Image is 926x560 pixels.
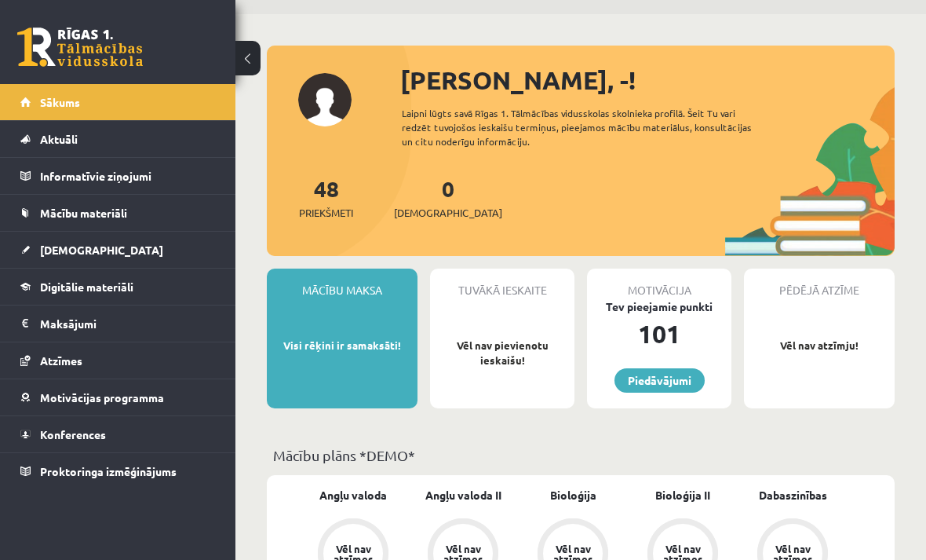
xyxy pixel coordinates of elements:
a: Atzīmes [20,342,216,379]
div: Tev pieejamie punkti [587,298,731,315]
a: Rīgas 1. Tālmācības vidusskola [17,27,143,67]
span: Sākums [40,95,80,109]
a: [DEMOGRAPHIC_DATA] [20,232,216,268]
div: Pēdējā atzīme [744,269,895,298]
div: Motivācija [587,269,731,298]
a: Bioloģija [550,487,596,503]
div: [PERSON_NAME], -! [400,61,895,99]
span: Mācību materiāli [40,206,127,220]
a: Informatīvie ziņojumi [20,158,216,194]
a: 0[DEMOGRAPHIC_DATA] [394,174,502,221]
a: Maksājumi [20,306,216,342]
a: Digitālie materiāli [20,269,216,305]
p: Vēl nav atzīmju! [752,338,887,353]
a: 48Priekšmeti [299,174,353,221]
span: Atzīmes [40,353,82,368]
span: Konferences [40,427,106,441]
a: Aktuāli [20,121,216,157]
span: Priekšmeti [299,205,353,221]
p: Visi rēķini ir samaksāti! [275,338,410,353]
a: Motivācijas programma [20,379,216,415]
div: Laipni lūgts savā Rīgas 1. Tālmācības vidusskolas skolnieka profilā. Šeit Tu vari redzēt tuvojošo... [402,106,778,148]
div: Tuvākā ieskaite [430,269,574,298]
a: Sākums [20,84,216,120]
a: Konferences [20,416,216,452]
a: Angļu valoda II [425,487,501,503]
div: 101 [587,315,731,353]
span: Motivācijas programma [40,390,164,404]
a: Angļu valoda [319,487,387,503]
p: Vēl nav pievienotu ieskaišu! [438,338,567,368]
span: Proktoringa izmēģinājums [40,464,177,478]
p: Mācību plāns *DEMO* [273,445,888,466]
a: Proktoringa izmēģinājums [20,453,216,489]
a: Dabaszinības [759,487,827,503]
a: Bioloģija II [655,487,710,503]
a: Mācību materiāli [20,195,216,231]
div: Mācību maksa [267,269,417,298]
legend: Informatīvie ziņojumi [40,158,216,194]
legend: Maksājumi [40,306,216,342]
span: Digitālie materiāli [40,280,133,294]
span: [DEMOGRAPHIC_DATA] [394,205,502,221]
span: [DEMOGRAPHIC_DATA] [40,243,163,257]
a: Piedāvājumi [614,368,705,393]
span: Aktuāli [40,132,78,146]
